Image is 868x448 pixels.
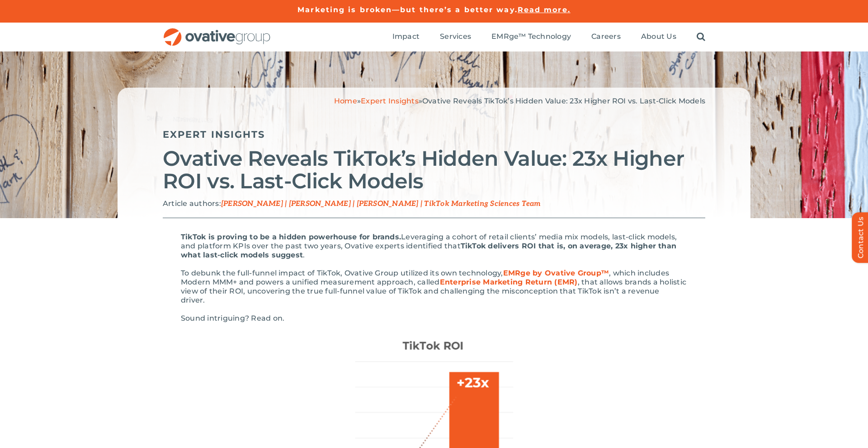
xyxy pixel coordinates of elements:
[361,97,419,105] a: Expert Insights
[392,32,420,42] a: Impact
[297,5,518,14] a: Marketing is broken—but there’s a better way.
[163,199,705,209] p: Article authors:
[163,27,271,36] a: OG_Full_horizontal_RGB
[591,32,621,41] span: Careers
[181,233,677,250] span: Leveraging a cohort of retail clients’ media mix models, last-click models, and platform KPIs ove...
[422,97,705,105] span: Ovative Reveals TikTok’s Hidden Value: 23x Higher ROI vs. Last-Click Models
[641,32,676,42] a: About Us
[697,32,705,42] a: Search
[334,97,357,105] a: Home
[392,23,705,51] nav: Menu
[491,32,571,41] span: EMRge™ Technology
[303,251,305,259] span: .
[641,32,676,41] span: About Us
[181,278,686,304] span: , that allows brands a holistic view of their ROI, uncovering the true full-funnel value of TikTo...
[518,5,571,14] a: Read more.
[392,32,420,41] span: Impact
[491,32,571,42] a: EMRge™ Technology
[181,269,669,286] span: , which includes Modern MMM+ and powers a unified measurement approach, called
[440,278,578,286] a: Enterprise Marketing Return (EMR)
[440,32,471,42] a: Services
[221,200,541,208] span: [PERSON_NAME] | [PERSON_NAME] | [PERSON_NAME] | TikTok Marketing Sciences Team
[163,147,705,192] h2: Ovative Reveals TikTok’s Hidden Value: 23x Higher ROI vs. Last-Click Models
[181,233,401,241] span: TikTok is proving to be a hidden powerhouse for brands.
[181,269,503,277] span: To debunk the full-funnel impact of TikTok, Ovative Group utilized its own technology,
[181,314,284,322] span: Sound intriguing? Read on.
[503,269,609,277] a: EMRge by Ovative Group™
[163,129,265,140] a: Expert Insights
[440,32,471,41] span: Services
[181,242,676,259] span: TikTok delivers ROI that is, on average, 23x higher than what last-click models suggest
[591,32,621,42] a: Careers
[334,97,705,105] span: » »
